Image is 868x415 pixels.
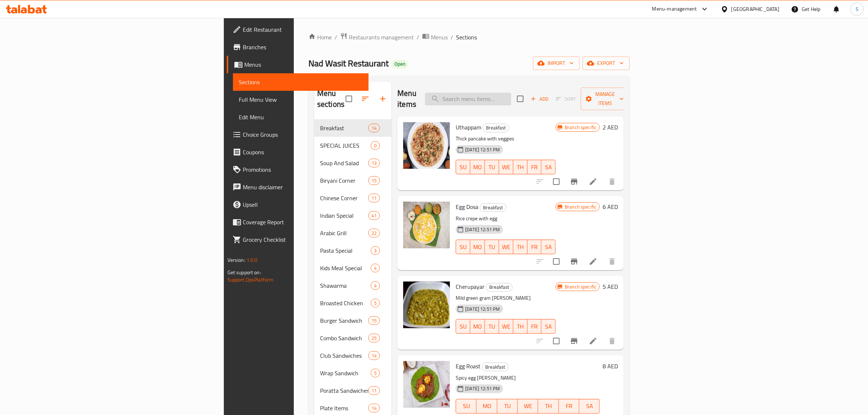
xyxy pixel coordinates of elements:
img: Uthappam [403,122,450,169]
button: TU [485,160,499,174]
span: Restaurants management [349,33,414,42]
button: SU [456,399,476,414]
h6: 2 AED [603,122,618,132]
div: Breakfast14 [314,119,392,137]
span: Broasted Chicken [320,299,371,307]
button: WE [518,399,538,414]
div: Breakfast [482,362,509,371]
span: WE [502,242,510,252]
a: Full Menu View [233,91,369,108]
span: SU [459,321,467,332]
span: TU [488,321,496,332]
p: Mild green gram [PERSON_NAME] [456,294,556,303]
span: Open [392,61,408,67]
div: Biryani Corner [320,176,368,185]
div: Wrap Sandwich5 [314,364,392,382]
span: Select to update [549,333,564,349]
div: items [368,124,380,132]
span: WE [502,162,510,172]
a: Branches [227,38,369,56]
span: Indian Special [320,211,368,220]
span: Upsell [243,200,363,209]
button: SA [541,160,556,174]
span: 41 [369,212,379,219]
span: Burger Sandwich [320,316,368,325]
div: Poratta Sandwiches [320,386,368,395]
span: TH [516,162,525,172]
div: Club Sandwiches [320,351,368,360]
div: Open [392,60,408,69]
button: WE [499,240,513,254]
div: items [368,176,380,185]
span: Soup And Salad [320,159,368,167]
span: 4 [371,265,379,272]
div: Shawarma4 [314,277,392,294]
span: 15 [369,317,379,324]
button: Branch-specific-item [565,253,583,270]
div: SPECIAL JUICES [320,141,371,150]
span: import [539,59,574,68]
span: MO [473,242,482,252]
span: 3 [371,247,379,254]
div: items [368,229,380,237]
button: delete [603,173,621,190]
button: SA [541,240,556,254]
span: Select to update [549,254,564,269]
h6: 6 AED [603,202,618,212]
div: Combo Sandwich25 [314,329,392,347]
span: SU [459,401,474,411]
span: Select section first [551,93,581,105]
span: 5 [371,370,379,377]
span: Kids Meal Special [320,264,371,272]
span: Breakfast [480,203,506,212]
div: Combo Sandwich [320,334,368,342]
a: Upsell [227,196,369,213]
div: Shawarma [320,281,371,290]
span: Menus [244,60,363,69]
a: Menus [422,32,448,42]
span: Chinese Corner [320,194,368,202]
span: Wrap Sandwich [320,369,371,377]
span: MO [473,162,482,172]
button: TH [513,240,528,254]
span: [DATE] 12:51 PM [462,226,503,233]
div: items [368,159,380,167]
button: MO [470,160,485,174]
span: FR [530,242,539,252]
span: Pasta Special [320,246,371,255]
p: Thick pancake with veggies [456,134,556,143]
button: FR [528,240,542,254]
div: items [368,404,380,412]
div: items [371,246,380,255]
button: TH [513,319,528,334]
button: TH [513,160,528,174]
button: export [583,57,630,70]
button: TU [485,319,499,334]
span: Branch specific [562,203,599,210]
a: Coverage Report [227,213,369,231]
button: Add [528,93,551,105]
span: Menus [431,33,448,42]
span: Sort sections [357,90,374,108]
span: Version: [227,255,245,265]
a: Edit menu item [589,337,598,345]
span: 5 [371,300,379,307]
a: Support.OpsPlatform [227,275,274,284]
span: TU [488,162,496,172]
div: Pasta Special3 [314,242,392,259]
span: Get support on: [227,268,261,277]
a: Choice Groups [227,126,369,143]
span: Breakfast [482,363,508,371]
span: Plate Items [320,404,368,412]
span: WE [521,401,535,411]
span: Select to update [549,174,564,189]
span: Add [530,95,549,103]
span: Branch specific [562,283,599,290]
